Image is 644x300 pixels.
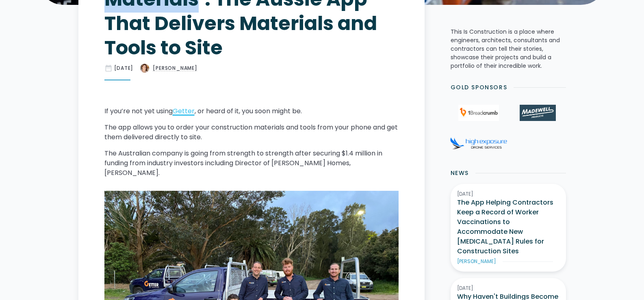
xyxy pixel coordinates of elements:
[520,105,555,121] img: Madewell Products
[104,123,399,142] p: The app allows you to order your construction materials and tools from your phone and get them de...
[104,64,113,72] div: date_range
[458,105,499,121] img: 1Breadcrumb
[451,184,566,272] a: [DATE]The App Helping Contractors Keep a Record of Worker Vaccinations to Accommodate New [MEDICA...
[140,63,150,73] img: ‘Uber Eats for Construction Materials’: The Aussie App That Delivers Materials and Tools to Site
[104,106,399,116] p: If you’re not yet using , or heard of it, you soon might be.
[114,65,134,72] div: [DATE]
[450,137,507,149] img: High Exposure
[451,169,469,177] h2: News
[140,63,197,73] a: [PERSON_NAME]
[153,65,197,72] div: [PERSON_NAME]
[457,190,559,198] div: [DATE]
[104,149,399,178] p: The Australian company is going from strength to strength after securing $1.4 million in funding ...
[451,83,507,92] h2: Gold Sponsors
[457,258,496,265] div: [PERSON_NAME]
[451,28,566,70] p: This Is Construction is a place where engineers, architects, consultants and contractors can tell...
[457,198,559,256] h3: The App Helping Contractors Keep a Record of Worker Vaccinations to Accommodate New [MEDICAL_DATA...
[173,106,195,116] a: Getter
[457,285,559,292] div: [DATE]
